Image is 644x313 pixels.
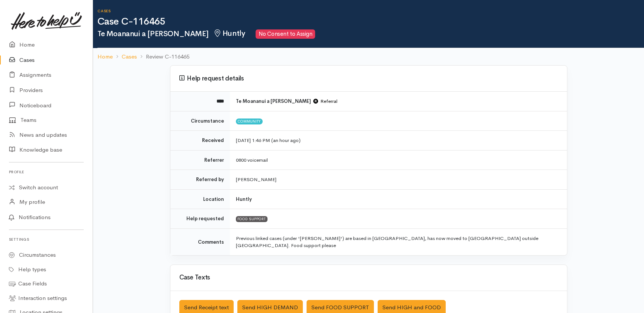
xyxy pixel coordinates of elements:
td: Previous linked cases (under '[PERSON_NAME]') are based in [GEOGRAPHIC_DATA], has now moved to [G... [230,228,567,255]
h6: Settings [9,234,84,244]
h3: Case Texts [179,274,558,281]
a: Home [97,53,113,61]
h1: Case C-116465 [97,16,644,27]
h6: Cases [97,9,644,13]
h3: Help request details [179,75,558,82]
td: Location [170,189,230,209]
td: 0800 voicemail [230,150,567,170]
td: [DATE] 1:46 PM (an hour ago) [230,131,567,151]
td: Circumstance [170,111,230,131]
td: Referred by [170,170,230,190]
nav: breadcrumb [93,48,644,66]
span: Referral [313,98,337,104]
div: FOOD SUPPORT [236,216,268,222]
td: [PERSON_NAME] [230,170,567,190]
span: Huntly [213,29,245,38]
b: Huntly [236,196,252,202]
b: Te Moananui a [PERSON_NAME] [236,98,311,104]
td: Help requested [170,209,230,229]
span: Community [236,118,263,124]
h2: Te Moananui a [PERSON_NAME] [97,29,644,39]
li: Review C-116465 [137,53,189,61]
h6: Profile [9,167,84,177]
td: Comments [170,228,230,255]
span: No Consent to Assign [256,29,315,39]
td: Received [170,131,230,151]
a: Cases [122,53,137,61]
td: Referrer [170,150,230,170]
